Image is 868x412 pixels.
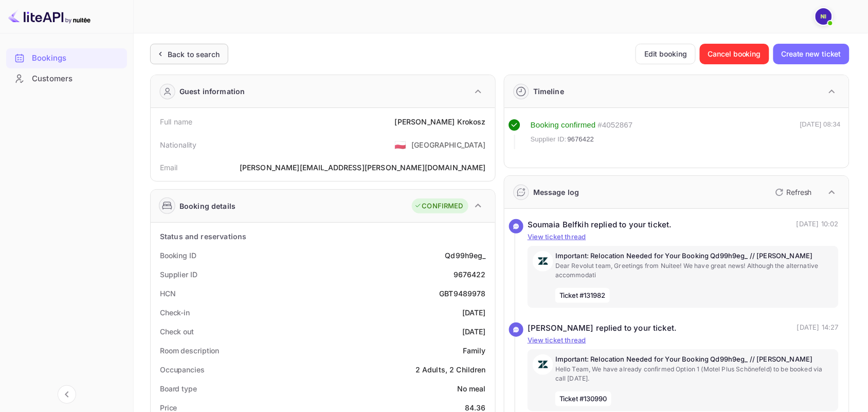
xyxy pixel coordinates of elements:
[160,250,196,261] div: Booking ID
[160,326,194,337] div: Check out
[555,354,834,365] p: Important: Relocation Needed for Your Booking Qd99h9eg_ // [PERSON_NAME]
[800,119,841,149] div: [DATE] 08:34
[411,139,486,150] div: [GEOGRAPHIC_DATA]
[769,184,816,201] button: Refresh
[700,44,769,64] button: Cancel booking
[394,135,406,154] span: United States
[454,269,486,280] div: 9676422
[773,44,849,64] button: Create new ticket
[555,391,611,407] span: Ticket #130990
[160,288,176,299] div: HCN
[531,134,567,145] span: Supplier ID:
[168,49,220,60] div: Back to search
[160,307,190,318] div: Check-in
[414,201,463,211] div: CONFIRMED
[160,345,219,356] div: Room description
[555,251,834,261] p: Important: Relocation Needed for Your Booking Qd99h9eg_ // [PERSON_NAME]
[528,335,839,346] p: View ticket thread
[816,8,832,25] img: N Ibadah
[528,219,672,231] div: Soumaia Belfkih replied to your ticket.
[462,307,486,318] div: [DATE]
[6,48,127,68] div: Bookings
[160,139,197,150] div: Nationality
[32,73,122,85] div: Customers
[533,86,564,97] div: Timeline
[395,116,486,127] div: [PERSON_NAME] Krokosz
[445,250,486,261] div: Qd99h9eg_
[8,8,91,25] img: LiteAPI logo
[440,288,486,299] div: GBT9489978
[787,187,812,198] p: Refresh
[555,288,610,303] span: Ticket #131982
[240,162,486,173] div: [PERSON_NAME][EMAIL_ADDRESS][PERSON_NAME][DOMAIN_NAME]
[528,232,839,242] p: View ticket thread
[179,201,236,211] div: Booking details
[160,116,192,127] div: Full name
[160,383,197,394] div: Board type
[797,219,839,231] p: [DATE] 10:02
[463,345,486,356] div: Family
[797,323,839,334] p: [DATE] 14:27
[415,364,486,375] div: 2 Adults, 2 Children
[160,364,205,375] div: Occupancies
[6,48,127,67] a: Bookings
[160,231,246,242] div: Status and reservations
[462,326,486,337] div: [DATE]
[160,269,197,280] div: Supplier ID
[533,251,553,272] img: AwvSTEc2VUhQAAAAAElFTkSuQmCC
[533,187,580,198] div: Message log
[555,261,834,280] p: Dear Revolut team, Greetings from Nuitee! We have great news! Although the alternative accommodati
[598,119,633,131] div: # 4052867
[528,323,677,334] div: [PERSON_NAME] replied to your ticket.
[58,385,76,404] button: Collapse navigation
[531,119,596,131] div: Booking confirmed
[533,354,553,375] img: AwvSTEc2VUhQAAAAAElFTkSuQmCC
[6,69,127,89] div: Customers
[555,365,834,383] p: Hello Team, We have already confirmed Option 1 (Motel Plus Schönefeld) to be booked via call [DATE].
[179,86,245,97] div: Guest information
[6,69,127,88] a: Customers
[32,52,122,64] div: Bookings
[568,134,594,145] span: 9676422
[160,162,178,173] div: Email
[636,44,696,64] button: Edit booking
[457,383,486,394] div: No meal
